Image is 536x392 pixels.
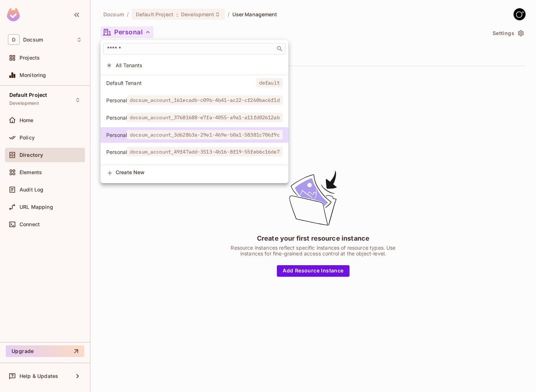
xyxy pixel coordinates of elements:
span: All Tenants [116,62,283,69]
span: docsum_account_161ecadb-c09b-4b41-ac22-cf260bac6f1d [127,95,283,105]
span: docsum_account_3d628b3a-29e1-469e-b0a1-58381c706f9c [127,130,283,139]
span: docsum_account_49f47add-3513-4b16-8f19-55feb6c16de7 [127,147,283,156]
span: default [256,78,283,87]
span: docsum_account_65065699-68cb-4713-aba4-a36f0092fe18 [127,164,283,174]
span: docsum_account_37681688-e7fa-4055-a9a1-a11fd02612ab [127,113,283,122]
div: Show only users with a role in this tenant: Personal [100,92,288,108]
div: Show only users with a role in this tenant: Default Tenant [100,75,288,91]
span: Personal [106,97,127,104]
div: Show only users with a role in this tenant: Personal [100,127,288,143]
span: Default Tenant [106,79,256,86]
div: Show only users with a role in this tenant: Personal [100,110,288,125]
span: Personal [106,114,127,121]
div: Show only users with a role in this tenant: Personal [100,144,288,160]
span: Personal [106,148,127,155]
div: Show only users with a role in this tenant: Personal [100,161,288,177]
span: Create New [116,169,283,175]
span: Personal [106,132,127,138]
